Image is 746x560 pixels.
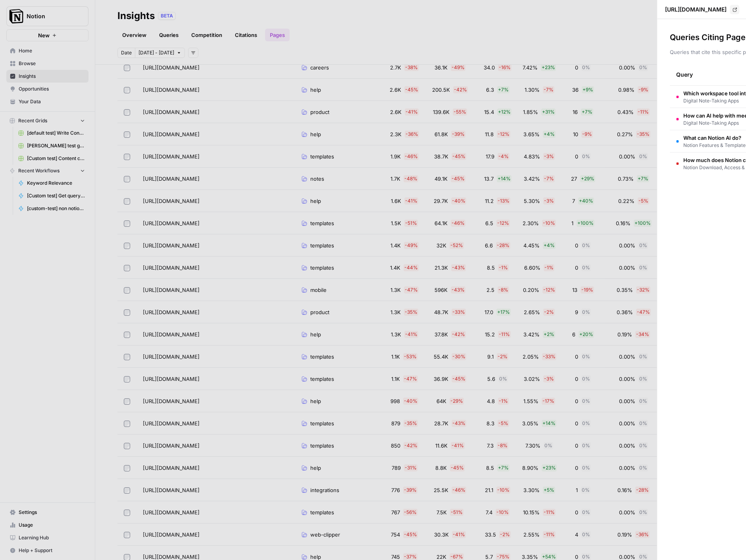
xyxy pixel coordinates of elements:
[575,64,578,71] span: 0
[143,64,200,71] span: [URL][DOMAIN_NAME]
[572,286,577,294] span: 13
[578,197,594,205] span: + 40 %
[485,219,493,227] span: 6.5
[486,419,494,427] span: 8.3
[6,519,88,531] a: Usage
[310,86,321,94] span: help
[310,419,334,427] span: templates
[485,197,494,205] span: 11.2
[637,108,650,116] span: - 11 %
[524,308,540,316] span: 2.65%
[619,353,635,361] span: 0.00%
[452,309,466,316] span: - 33 %
[390,308,401,316] span: 1.3K
[404,220,418,227] span: - 51 %
[581,309,591,316] span: 0 %
[498,153,510,160] span: - 4 %
[310,108,329,116] span: product
[310,442,334,450] span: templates
[617,330,632,338] span: 0.19%
[619,241,635,249] span: 0.00%
[575,375,578,383] span: 0
[19,73,85,80] span: Insights
[143,442,200,450] span: [URL][DOMAIN_NAME]
[523,286,539,294] span: 0.20%
[543,153,555,160] span: - 3 %
[638,242,648,249] span: 0 %
[404,175,418,182] span: - 48 %
[6,44,88,57] a: Home
[541,108,556,116] span: + 31 %
[404,309,418,316] span: - 35 %
[522,419,538,427] span: 3.05%
[581,420,591,427] span: 0 %
[543,175,555,182] span: - 7 %
[27,12,75,20] span: Notion
[541,64,556,71] span: + 23 %
[390,130,402,138] span: 2.3K
[577,220,594,227] span: + 100 %
[19,47,85,54] span: Home
[617,130,633,138] span: 0.27%
[435,130,448,138] span: 61.8K
[310,153,334,160] span: templates
[38,31,50,39] span: New
[497,353,508,360] span: - 2 %
[310,308,329,316] span: product
[27,192,85,199] span: [Custom test] Get query fanout from topic
[435,64,448,71] span: 36.1K
[404,286,419,294] span: - 47 %
[638,420,648,427] span: 0 %
[575,264,578,272] span: 0
[403,353,417,360] span: - 53 %
[435,219,448,227] span: 64.1K
[18,117,47,124] span: Recent Grids
[143,264,200,272] span: [URL][DOMAIN_NAME]
[451,175,465,182] span: - 45 %
[485,241,493,249] span: 6.6
[310,264,334,272] span: templates
[27,205,85,212] span: [custom-test] non notion page research
[390,108,402,116] span: 2.6K
[498,398,509,405] span: - 1 %
[523,397,538,405] span: 1.55%
[451,220,465,227] span: - 46 %
[391,197,401,205] span: 1.6K
[730,5,739,14] a: Go to page https://www.notion.com/product/ai-meeting-notes
[143,419,200,427] span: [URL][DOMAIN_NAME]
[638,353,648,360] span: 0 %
[616,219,631,227] span: 0.16%
[19,85,85,93] span: Opportunities
[405,108,419,116] span: - 41 %
[571,219,573,227] span: 1
[27,129,85,137] span: [default test] Write Content Briefs
[638,197,649,205] span: - 5 %
[487,397,495,405] span: 4.8
[15,152,88,165] a: [Custom test] Content creation flow
[390,175,400,183] span: 1.7K
[143,197,200,205] span: [URL][DOMAIN_NAME]
[581,64,591,71] span: 0 %
[487,264,495,272] span: 8.5
[404,264,419,271] span: - 44 %
[638,375,648,382] span: 0 %
[581,108,593,116] span: + 7 %
[310,64,329,71] span: careers
[498,286,509,294] span: - 8 %
[451,264,466,271] span: - 43 %
[523,241,540,249] span: 4.45%
[619,64,635,71] span: 0.00%
[391,375,400,383] span: 1.1K
[15,177,88,189] a: Keyword Relevance
[450,242,464,249] span: - 52 %
[543,331,555,338] span: + 2 %
[143,86,200,94] span: [URL][DOMAIN_NAME]
[19,521,85,529] span: Usage
[581,398,591,405] span: 0 %
[619,153,635,160] span: 0.00%
[618,175,634,183] span: 0.73%
[581,353,591,360] span: 0 %
[484,108,494,116] span: 15.4
[135,48,185,58] button: [DATE] - [DATE]
[391,353,400,361] span: 1.1K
